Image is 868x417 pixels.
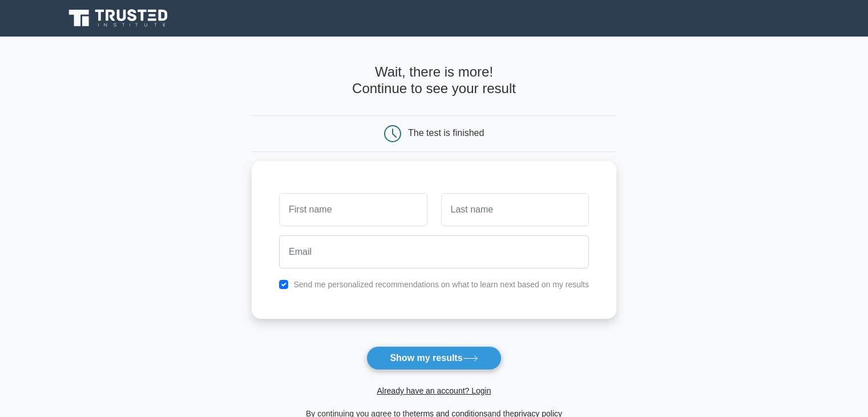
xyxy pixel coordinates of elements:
[293,280,589,289] label: Send me personalized recommendations on what to learn next based on my results
[252,64,616,97] h4: Wait, there is more! Continue to see your result
[279,235,589,268] input: Email
[377,386,491,395] a: Already have an account? Login
[408,128,484,138] div: The test is finished
[366,346,501,370] button: Show my results
[279,193,427,226] input: First name
[441,193,589,226] input: Last name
